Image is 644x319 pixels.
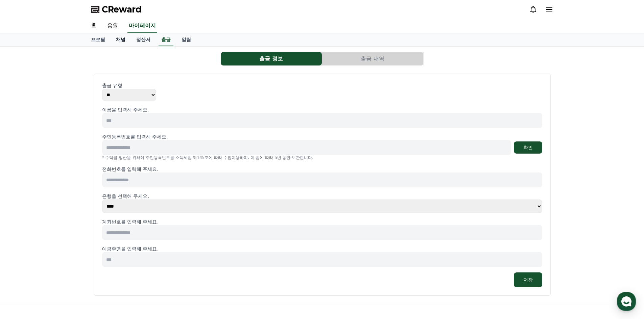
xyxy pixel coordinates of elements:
[131,33,156,46] a: 정산서
[159,33,173,46] a: 출금
[322,52,423,65] button: 출금 내역
[87,214,130,231] a: 설정
[514,272,542,287] button: 저장
[104,224,113,230] span: 설정
[102,193,542,200] p: 은행을 선택해 주세요.
[102,155,542,160] p: * 수익금 정산을 위하여 주민등록번호를 소득세법 제145조에 따라 수집이용하며, 이 법에 따라 5년 동안 보관합니다.
[102,4,142,15] span: CReward
[514,141,542,154] button: 확인
[102,82,542,89] p: 출금 유형
[45,214,87,231] a: 대화
[2,214,45,231] a: 홈
[111,33,131,46] a: 채널
[86,19,102,33] a: 홈
[102,245,542,252] p: 예금주명을 입력해 주세요.
[102,133,168,140] p: 주민등록번호를 입력해 주세요.
[102,166,542,172] p: 전화번호를 입력해 주세요.
[102,106,542,113] p: 이름을 입력해 주세요.
[86,33,111,46] a: 프로필
[21,224,25,230] span: 홈
[102,19,123,33] a: 음원
[322,52,424,65] a: 출금 내역
[221,52,322,65] button: 출금 정보
[91,4,142,15] a: CReward
[62,224,70,230] span: 대화
[176,33,196,46] a: 알림
[127,19,157,33] a: 마이페이지
[102,218,542,225] p: 계좌번호를 입력해 주세요.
